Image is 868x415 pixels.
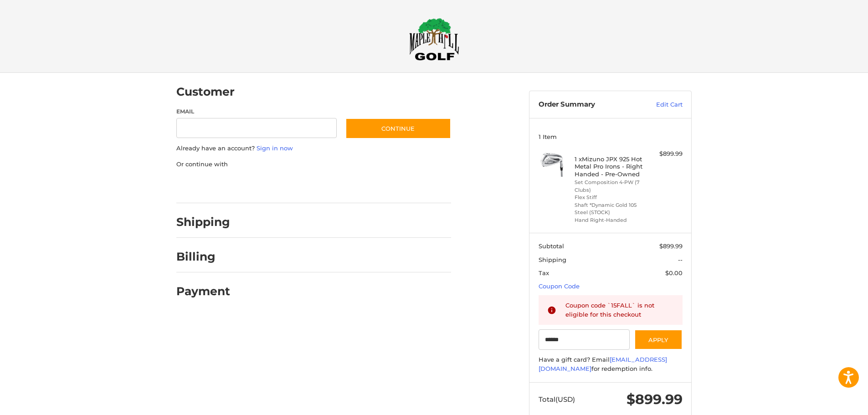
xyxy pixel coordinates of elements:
[539,133,683,140] h3: 1 Item
[575,194,644,201] li: Flex Stiff
[539,355,683,373] div: Have a gift card? Email for redemption info.
[539,329,630,350] input: Gift Certificate or Coupon Code
[539,100,637,109] h3: Order Summary
[637,100,683,109] a: Edit Cart
[176,284,230,298] h2: Payment
[409,18,459,61] img: Maple Hill Golf
[575,201,644,216] li: Shaft *Dynamic Gold 105 Steel (STOCK)
[251,178,319,194] iframe: PayPal-paylater
[176,108,337,116] label: Email
[176,144,451,153] p: Already have an account?
[665,269,683,277] span: $0.00
[575,155,644,178] h4: 1 x Mizuno JPX 925 Hot Metal Pro Irons - Right Handed - Pre-Owned
[659,242,683,250] span: $899.99
[174,178,242,194] iframe: PayPal-paypal
[176,215,230,229] h2: Shipping
[539,395,575,404] span: Total (USD)
[565,301,674,319] div: Coupon code `15FALL` is not eligible for this checkout
[627,391,683,408] span: $899.99
[575,179,644,194] li: Set Composition 4-PW (7 Clubs)
[257,144,293,152] a: Sign in now
[539,269,549,277] span: Tax
[345,118,451,139] button: Continue
[539,356,667,372] a: [EMAIL_ADDRESS][DOMAIN_NAME]
[634,329,683,350] button: Apply
[328,178,396,194] iframe: PayPal-venmo
[539,256,566,263] span: Shipping
[539,282,580,290] a: Coupon Code
[575,216,644,224] li: Hand Right-Handed
[539,242,564,250] span: Subtotal
[176,250,230,264] h2: Billing
[678,256,683,263] span: --
[176,85,235,99] h2: Customer
[647,149,683,159] div: $899.99
[176,160,451,169] p: Or continue with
